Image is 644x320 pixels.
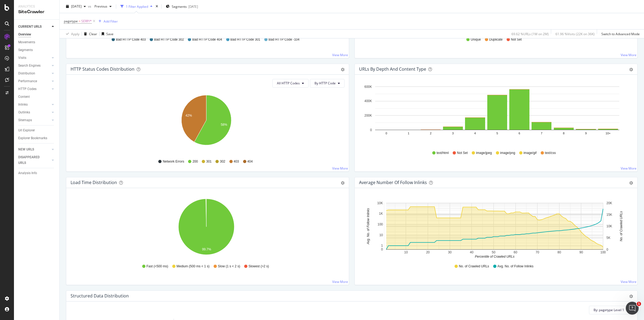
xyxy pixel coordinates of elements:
[18,147,34,152] div: NEW URLS
[221,123,227,127] text: 58%
[379,233,383,237] text: 10
[18,24,50,30] a: CURRENT URLS
[629,68,633,71] div: gear
[206,159,211,164] span: 301
[269,37,299,42] span: Bad HTTP Code -104
[341,68,345,71] div: gear
[71,4,82,9] span: 2025 Aug. 1st
[18,55,26,61] div: Visits
[359,197,630,259] svg: A chart.
[64,19,78,23] span: pagetype
[606,201,612,205] text: 20K
[96,18,118,24] button: Add Filter
[511,37,522,42] span: Not Set
[606,213,612,217] text: 15K
[332,279,348,284] a: View More
[177,264,210,269] span: Medium (500 ms < 1 s)
[247,159,253,164] span: 404
[600,250,606,254] text: 100
[100,30,114,38] button: Save
[188,4,198,9] div: [DATE]
[18,39,35,45] div: Movements
[579,250,583,254] text: 90
[18,147,50,152] a: NEW URLS
[476,151,492,155] span: image/jpeg
[555,31,595,36] div: 61.96 % Visits ( 22K on 36K )
[18,63,50,69] a: Search Engines
[541,132,542,135] text: 7
[18,102,28,107] div: Inlinks
[172,4,187,9] span: Segments
[606,132,611,135] text: 10+
[359,83,630,146] svg: A chart.
[71,293,129,299] div: Structured Data Distribution
[18,71,50,76] a: Distribution
[408,132,409,135] text: 1
[234,159,239,164] span: 403
[147,264,168,269] span: Fast (<500 ms)
[448,250,452,254] text: 30
[377,201,383,205] text: 10K
[71,197,342,259] svg: A chart.
[18,78,50,84] a: Performance
[277,81,300,85] span: All HTTP Codes
[192,37,222,42] span: Bad HTTP Code 404
[81,17,92,25] span: SERP/*
[474,132,476,135] text: 4
[88,4,92,9] span: vs
[599,30,640,38] button: Switch to Advanced Mode
[497,264,534,269] span: Avg. No. of Follow Inlinks
[364,99,372,103] text: 400K
[64,30,79,38] button: Apply
[381,244,383,247] text: 1
[496,132,498,135] text: 5
[621,166,636,171] a: View More
[89,31,97,36] div: Clear
[202,247,211,251] text: 99.7%
[18,128,56,133] a: Url Explorer
[163,159,184,164] span: Network Errors
[558,250,561,254] text: 80
[185,114,192,117] text: 42%
[218,264,240,269] span: Slow (1 s < 2 s)
[314,81,336,85] span: By HTTP Code
[18,86,36,92] div: HTTP Codes
[386,132,387,135] text: 0
[475,255,514,258] text: Percentile of Crawled URLs
[18,32,31,37] div: Overview
[606,236,610,240] text: 5K
[619,211,623,242] text: No. of Crawled URLs
[18,94,56,100] a: Content
[381,247,383,251] text: 0
[332,53,348,57] a: View More
[18,135,47,141] div: Explorer Bookmarks
[154,37,184,42] span: Bad HTTP Code 302
[18,55,50,61] a: Visits
[18,154,50,166] a: DISAPPEARED URLS
[536,250,539,254] text: 70
[404,250,408,254] text: 10
[332,166,348,171] a: View More
[629,294,633,298] div: gear
[220,159,225,164] span: 302
[378,222,383,226] text: 100
[341,181,345,185] div: gear
[437,151,449,155] span: text/html
[545,151,556,155] span: text/css
[637,302,641,306] span: 1
[18,47,33,53] div: Segments
[629,181,633,185] div: gear
[18,170,37,176] div: Analysis Info
[192,159,198,164] span: 200
[71,66,134,72] div: HTTP Status Codes Distribution
[492,250,496,254] text: 50
[18,154,45,166] div: DISAPPEARED URLS
[359,180,427,185] div: Average Number of Follow Inlinks
[18,4,55,9] div: Analytics
[106,31,114,36] div: Save
[18,47,56,53] a: Segments
[500,151,515,155] span: image/png
[18,117,32,123] div: Sitemaps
